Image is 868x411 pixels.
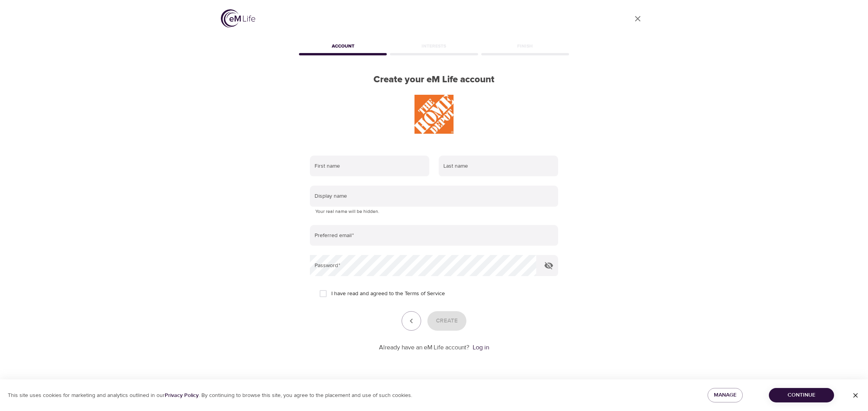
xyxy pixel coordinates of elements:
[221,9,255,28] img: logo
[628,9,647,28] a: close
[473,344,489,351] a: Log in
[165,392,199,399] a: Privacy Policy
[708,388,743,402] button: Manage
[405,290,445,298] a: Terms of Service
[775,390,828,400] span: Continue
[414,95,454,134] img: THD%20Logo.JPG
[714,390,736,400] span: Manage
[379,343,470,352] p: Already have an eM Life account?
[297,74,571,85] h2: Create your eM Life account
[315,208,553,216] p: Your real name will be hidden.
[331,290,445,298] span: I have read and agreed to the
[769,388,834,402] button: Continue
